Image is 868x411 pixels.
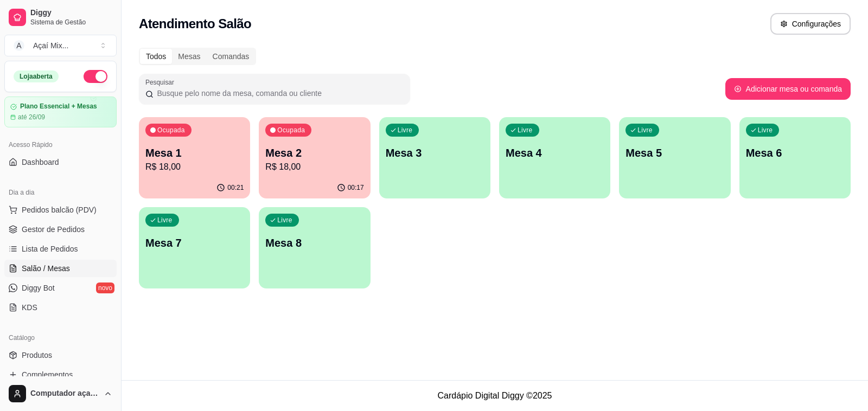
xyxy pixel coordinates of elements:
[4,366,117,383] a: Complementos
[139,15,251,33] h2: Atendimento Salão
[139,117,250,198] button: OcupadaMesa 1R$ 18,0000:21
[22,263,70,274] span: Salão / Mesas
[30,18,112,27] span: Sistema de Gestão
[18,113,45,121] article: até 26/09
[14,70,59,82] div: Loja aberta
[139,207,250,288] button: LivreMesa 7
[4,35,117,56] button: Select a team
[22,243,78,254] span: Lista de Pedidos
[626,145,724,160] p: Mesa 5
[758,126,773,134] p: Livre
[265,235,363,251] p: Mesa 8
[207,49,256,64] div: Comandas
[20,102,97,111] article: Plano Essencial + Mesas
[22,224,85,235] span: Gestor de Pedidos
[4,153,117,171] a: Dashboard
[145,235,244,251] p: Mesa 7
[4,4,117,30] a: DiggySistema de Gestão
[172,49,206,64] div: Mesas
[746,145,844,160] p: Mesa 6
[265,160,363,174] p: R$ 18,00
[518,126,533,134] p: Livre
[4,381,117,407] button: Computador açaí Mix
[4,260,117,277] a: Salão / Mesas
[22,204,97,215] span: Pedidos balcão (PDV)
[14,40,24,51] span: A
[30,8,112,18] span: Diggy
[770,13,851,35] button: Configurações
[4,201,117,219] button: Pedidos balcão (PDV)
[4,184,117,201] div: Dia a dia
[22,282,55,293] span: Diggy Bot
[157,126,185,134] p: Ocupada
[145,78,178,87] label: Pesquisar
[4,136,117,153] div: Acesso Rápido
[386,145,484,160] p: Mesa 3
[4,221,117,238] a: Gestor de Pedidos
[84,70,107,83] button: Alterar Status
[227,183,244,192] p: 00:21
[637,126,653,134] p: Livre
[265,145,363,160] p: Mesa 2
[22,302,37,313] span: KDS
[154,88,404,99] input: Pesquisar
[259,207,370,288] button: LivreMesa 8
[259,117,370,198] button: OcupadaMesa 2R$ 18,0000:17
[122,380,868,411] footer: Cardápio Digital Diggy © 2025
[4,329,117,346] div: Catálogo
[379,117,490,198] button: LivreMesa 3
[398,126,413,134] p: Livre
[30,389,99,399] span: Computador açaí Mix
[157,216,173,224] p: Livre
[145,160,244,174] p: R$ 18,00
[348,183,364,192] p: 00:17
[739,117,851,198] button: LivreMesa 6
[145,145,244,160] p: Mesa 1
[277,216,292,224] p: Livre
[22,157,59,168] span: Dashboard
[140,49,172,64] div: Todos
[4,97,117,127] a: Plano Essencial + Mesasaté 26/09
[619,117,730,198] button: LivreMesa 5
[725,78,851,100] button: Adicionar mesa ou comanda
[499,117,610,198] button: LivreMesa 4
[22,350,52,361] span: Produtos
[33,40,68,51] div: Açaí Mix ...
[22,369,73,380] span: Complementos
[4,279,117,297] a: Diggy Botnovo
[4,346,117,364] a: Produtos
[277,126,305,134] p: Ocupada
[4,240,117,258] a: Lista de Pedidos
[506,145,604,160] p: Mesa 4
[4,299,117,316] a: KDS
